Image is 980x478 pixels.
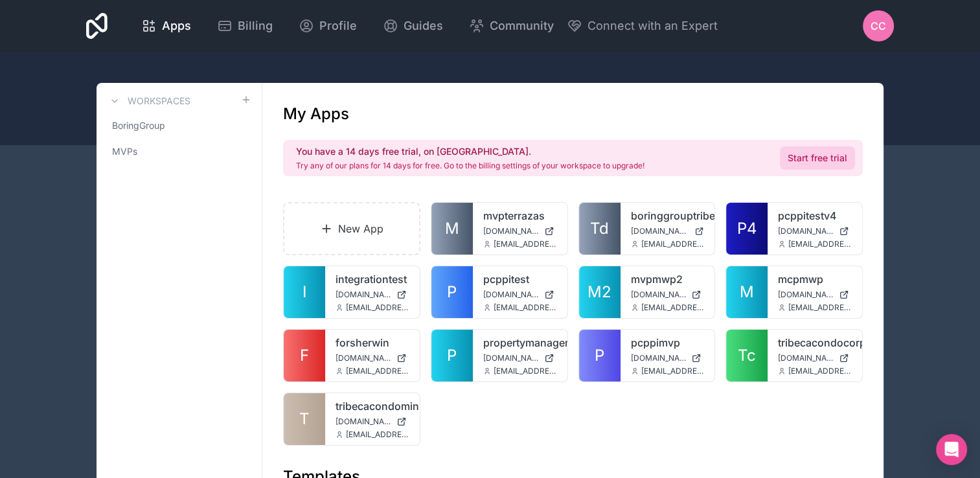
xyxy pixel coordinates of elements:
[778,353,852,363] a: [DOMAIN_NAME]
[483,226,539,236] span: [DOMAIN_NAME]
[740,282,754,302] span: M
[336,335,409,350] a: forsherwin
[483,290,539,300] span: [DOMAIN_NAME]
[738,345,756,366] span: Tc
[431,266,473,318] a: P
[641,239,705,249] span: [EMAIL_ADDRESS][DOMAIN_NAME]
[299,409,310,429] span: T
[372,12,453,40] a: Guides
[631,226,705,236] a: [DOMAIN_NAME]
[207,12,283,40] a: Billing
[107,140,251,163] a: MVPs
[788,366,852,376] span: [EMAIL_ADDRESS][DOMAIN_NAME]
[631,335,705,350] a: pcppimvp
[587,17,718,35] span: Connect with an Expert
[778,271,852,287] a: mcpmwp
[483,290,557,300] a: [DOMAIN_NAME]
[431,203,473,255] a: M
[483,271,557,287] a: pcppitest
[112,145,137,158] span: MVPs
[283,104,349,124] h1: My Apps
[431,330,473,381] a: P
[336,353,409,363] a: [DOMAIN_NAME]
[567,17,718,35] button: Connect with an Expert
[162,17,191,35] span: Apps
[483,335,557,350] a: propertymanagementssssssss
[483,208,557,223] a: mvpterrazas
[459,12,564,40] a: Community
[631,226,690,236] span: [DOMAIN_NAME]
[778,226,834,236] span: [DOMAIN_NAME]
[128,95,190,108] h3: Workspaces
[778,226,852,236] a: [DOMAIN_NAME]
[404,17,443,35] span: Guides
[590,218,609,239] span: Td
[778,335,852,350] a: tribecacondocorp
[780,146,855,170] a: Start free trial
[284,393,325,445] a: T
[296,145,644,158] h2: You have a 14 days free trial, on [GEOGRAPHIC_DATA].
[579,203,621,255] a: Td
[490,17,554,35] span: Community
[284,266,325,318] a: I
[936,434,967,465] div: Open Intercom Messenger
[494,239,557,249] span: [EMAIL_ADDRESS][DOMAIN_NAME]
[631,290,687,300] span: [DOMAIN_NAME]
[336,290,409,300] a: [DOMAIN_NAME]
[778,290,852,300] a: [DOMAIN_NAME]
[238,17,273,35] span: Billing
[346,302,409,313] span: [EMAIL_ADDRESS][DOMAIN_NAME]
[788,302,852,313] span: [EMAIL_ADDRESS][DOMAIN_NAME]
[871,18,886,34] span: CC
[579,330,621,381] a: P
[296,161,644,171] p: Try any of our plans for 14 days for free. Go to the billing settings of your workspace to upgrade!
[483,226,557,236] a: [DOMAIN_NAME]
[579,266,621,318] a: M2
[445,218,459,239] span: M
[107,114,251,137] a: BoringGroup
[107,93,190,109] a: Workspaces
[483,353,557,363] a: [DOMAIN_NAME]
[494,366,557,376] span: [EMAIL_ADDRESS][DOMAIN_NAME]
[595,345,604,366] span: P
[336,416,391,427] span: [DOMAIN_NAME]
[726,330,768,381] a: Tc
[737,218,757,239] span: P4
[319,17,357,35] span: Profile
[631,353,687,363] span: [DOMAIN_NAME]
[300,345,309,366] span: F
[631,271,705,287] a: mvpmwp2
[447,282,457,302] span: P
[778,208,852,223] a: pcppitestv4
[641,302,705,313] span: [EMAIL_ADDRESS][DOMAIN_NAME]
[778,353,834,363] span: [DOMAIN_NAME]
[726,203,768,255] a: P4
[631,353,705,363] a: [DOMAIN_NAME]
[288,12,367,40] a: Profile
[631,208,705,223] a: boringgrouptribeca
[483,353,539,363] span: [DOMAIN_NAME]
[336,290,391,300] span: [DOMAIN_NAME]
[336,353,391,363] span: [DOMAIN_NAME]
[447,345,457,366] span: P
[336,398,409,414] a: tribecacondominiumcorp
[131,12,201,40] a: Apps
[336,271,409,287] a: integrationtest
[336,416,409,427] a: [DOMAIN_NAME]
[641,366,705,376] span: [EMAIL_ADDRESS][DOMAIN_NAME]
[302,282,306,302] span: I
[726,266,768,318] a: M
[778,290,834,300] span: [DOMAIN_NAME]
[346,429,409,440] span: [EMAIL_ADDRESS][DOMAIN_NAME]
[631,290,705,300] a: [DOMAIN_NAME]
[112,119,165,132] span: BoringGroup
[788,239,852,249] span: [EMAIL_ADDRESS][DOMAIN_NAME]
[346,366,409,376] span: [EMAIL_ADDRESS][DOMAIN_NAME]
[284,330,325,381] a: F
[494,302,557,313] span: [EMAIL_ADDRESS][DOMAIN_NAME]
[283,202,420,255] a: New App
[587,282,611,302] span: M2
